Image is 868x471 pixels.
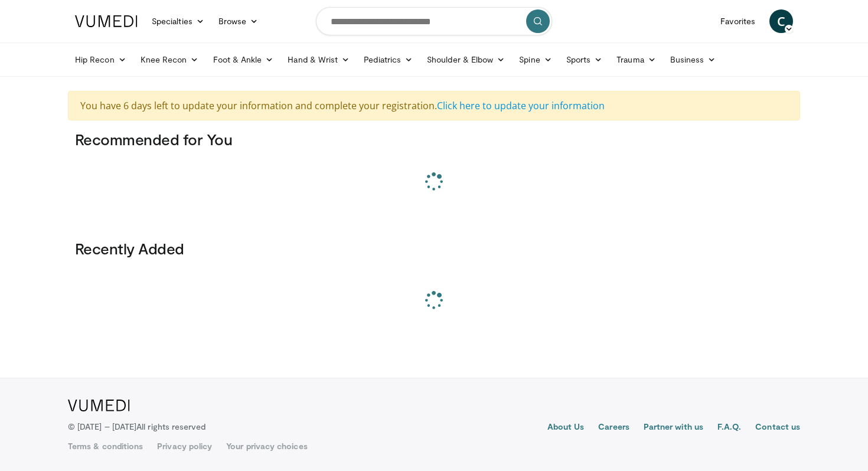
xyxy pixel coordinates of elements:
a: Partner with us [644,421,703,435]
a: Terms & conditions [68,440,143,452]
input: Search topics, interventions [316,7,552,35]
a: Foot & Ankle [206,48,281,71]
a: Hand & Wrist [280,48,357,71]
a: C [769,9,793,33]
a: Knee Recon [133,48,206,71]
a: Business [663,48,723,71]
a: Browse [211,9,266,33]
a: Sports [559,48,610,71]
p: © [DATE] – [DATE] [68,421,206,433]
h3: Recently Added [75,239,793,258]
span: All rights reserved [136,421,205,431]
a: Privacy policy [157,440,212,452]
img: VuMedi Logo [75,15,138,27]
a: Careers [598,421,629,435]
img: VuMedi Logo [68,400,130,411]
a: About Us [547,421,585,435]
div: You have 6 days left to update your information and complete your registration. [68,91,800,120]
a: Favorites [713,9,762,33]
a: Contact us [755,421,800,435]
a: Hip Recon [68,48,133,71]
a: Spine [512,48,559,71]
a: Trauma [609,48,663,71]
a: Your privacy choices [226,440,307,452]
a: Pediatrics [357,48,420,71]
h3: Recommended for You [75,130,793,149]
a: Specialties [145,9,211,33]
a: Click here to update your information [437,99,605,112]
a: F.A.Q. [717,421,741,435]
a: Shoulder & Elbow [420,48,512,71]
